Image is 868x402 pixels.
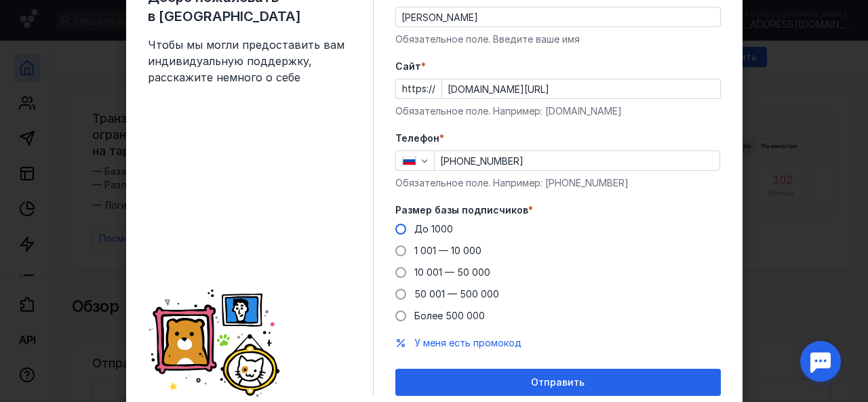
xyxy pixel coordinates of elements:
[414,336,521,350] button: У меня есть промокод
[395,60,421,73] span: Cайт
[395,176,721,190] div: Обязательное поле. Например: [PHONE_NUMBER]
[395,132,439,145] span: Телефон
[148,37,351,85] span: Чтобы мы могли предоставить вам индивидуальную поддержку, расскажите немного о себе
[414,223,453,235] span: До 1000
[414,266,490,278] span: 10 001 — 50 000
[395,369,721,396] button: Отправить
[395,33,721,46] div: Обязательное поле. Введите ваше имя
[531,377,585,388] span: Отправить
[395,203,528,217] span: Размер базы подписчиков
[414,245,481,256] span: 1 001 — 10 000
[414,337,521,348] span: У меня есть промокод
[395,104,721,118] div: Обязательное поле. Например: [DOMAIN_NAME]
[414,310,485,321] span: Более 500 000
[414,288,499,300] span: 50 001 — 500 000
